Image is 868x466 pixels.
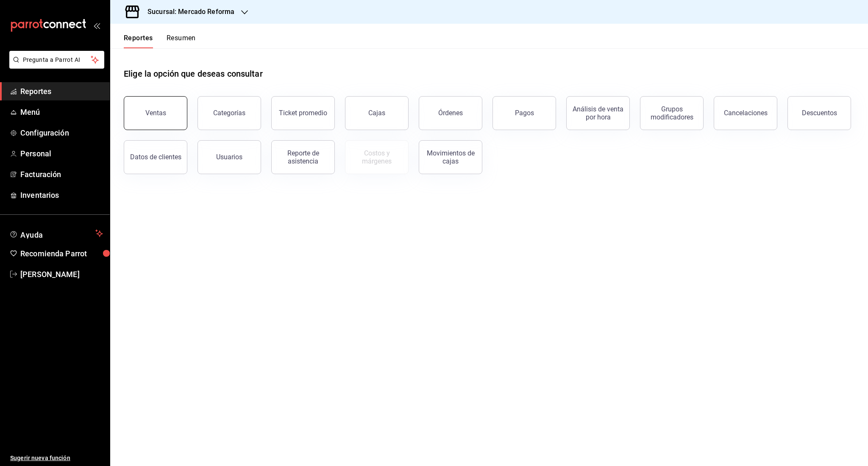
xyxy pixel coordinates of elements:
[130,153,181,161] div: Datos de clientes
[345,96,409,130] a: Cajas
[145,109,166,117] div: Ventas
[277,149,329,165] div: Reporte de asistencia
[515,109,534,117] div: Pagos
[93,22,100,29] button: open_drawer_menu
[714,96,777,130] button: Cancelaciones
[23,55,91,64] span: Pregunta a Parrot AI
[271,96,335,130] button: Ticket promedio
[198,96,261,130] button: Categorías
[20,169,103,180] span: Facturación
[566,96,630,130] button: Análisis de venta por hora
[645,105,698,121] div: Grupos modificadores
[271,140,335,174] button: Reporte de asistencia
[20,127,103,139] span: Configuración
[124,34,196,48] div: navigation tabs
[20,106,103,118] span: Menú
[572,105,624,121] div: Análisis de venta por hora
[802,109,837,117] div: Descuentos
[279,109,327,117] div: Ticket promedio
[20,189,103,201] span: Inventarios
[20,148,103,159] span: Personal
[124,67,263,80] h1: Elige la opción que deseas consultar
[213,109,245,117] div: Categorías
[424,149,477,165] div: Movimientos de cajas
[419,96,482,130] button: Órdenes
[6,61,104,70] a: Pregunta a Parrot AI
[724,109,768,117] div: Cancelaciones
[419,140,482,174] button: Movimientos de cajas
[368,108,386,118] div: Cajas
[20,248,103,259] span: Recomienda Parrot
[345,140,409,174] button: Contrata inventarios para ver este reporte
[351,149,403,165] div: Costos y márgenes
[20,86,103,97] span: Reportes
[640,96,704,130] button: Grupos modificadores
[20,228,92,239] span: Ayuda
[787,96,851,130] button: Descuentos
[141,7,234,17] h3: Sucursal: Mercado Reforma
[124,140,187,174] button: Datos de clientes
[9,51,104,69] button: Pregunta a Parrot AI
[167,34,196,48] button: Resumen
[10,454,103,463] span: Sugerir nueva función
[492,96,556,130] button: Pagos
[198,140,261,174] button: Usuarios
[124,96,187,130] button: Ventas
[216,153,242,161] div: Usuarios
[124,34,153,48] button: Reportes
[20,269,103,280] span: [PERSON_NAME]
[438,109,463,117] div: Órdenes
